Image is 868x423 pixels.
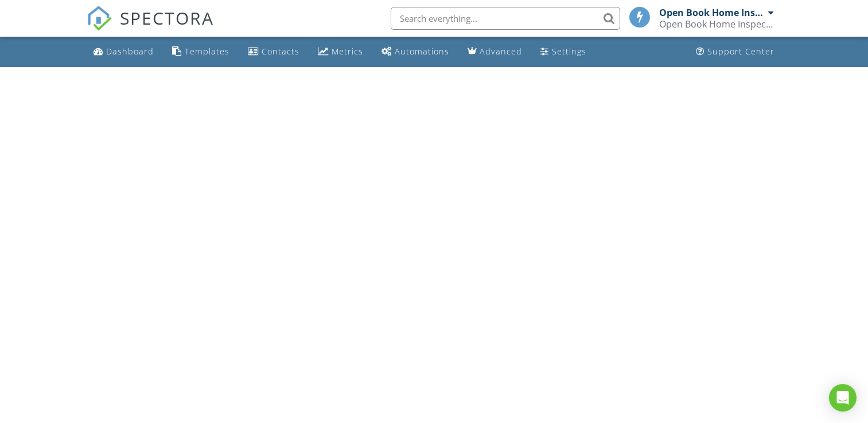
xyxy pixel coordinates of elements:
div: Open Book Home Inspections [659,18,774,30]
div: Support Center [707,46,774,57]
div: Templates [185,46,229,57]
div: Advanced [480,46,522,57]
a: Dashboard [89,41,158,62]
div: Dashboard [106,46,154,57]
a: Advanced [463,41,527,62]
a: Templates [168,41,234,62]
a: Settings [536,41,591,62]
img: The Best Home Inspection Software - Spectora [87,6,112,31]
span: SPECTORA [120,6,214,30]
div: Contacts [262,46,299,57]
div: Open Intercom Messenger [829,384,857,412]
a: Support Center [691,41,779,62]
a: Automations (Basic) [377,41,454,62]
div: Open Book Home Inspections Team [659,7,765,18]
div: Settings [552,46,586,57]
div: Metrics [332,46,363,57]
a: SPECTORA [87,15,214,40]
a: Metrics [313,41,368,62]
input: Search everything... [391,7,620,30]
div: Automations [395,46,449,57]
a: Contacts [243,41,304,62]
